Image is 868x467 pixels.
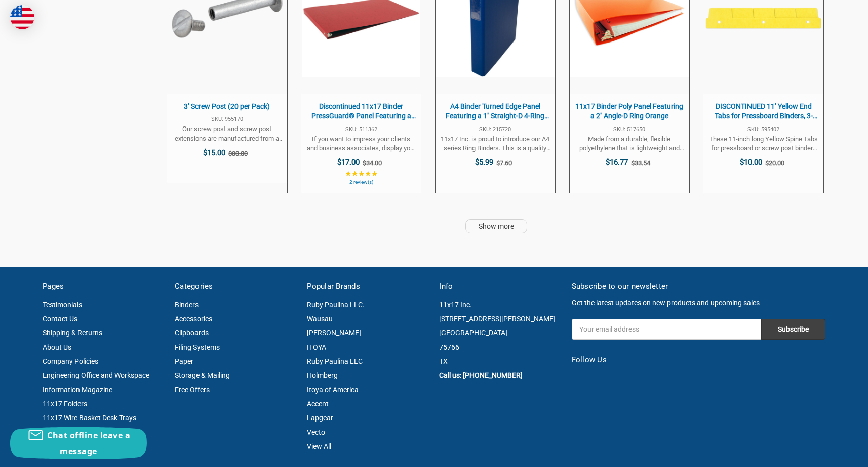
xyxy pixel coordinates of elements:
[572,298,825,308] p: Get the latest updates on new products and upcoming sales
[43,400,87,408] a: 11x17 Folders
[175,371,230,379] a: Storage & Mailing
[708,135,818,153] span: These 11-inch long Yellow Spine Tabs for pressboard or screw post binders help you quickly organi...
[306,135,416,153] span: If you want to impress your clients and business associates, display your proposal in this profes...
[439,281,561,292] h5: Info
[307,301,365,309] a: Ruby Paulina LLC.
[307,442,331,450] a: View All
[175,357,193,365] a: Paper
[307,414,333,422] a: Lapgear
[307,386,359,394] a: Itoya of America
[307,343,326,351] a: ITOYA
[572,281,825,292] h5: Subscribe to our newsletter
[496,159,512,167] span: $7.60
[172,116,282,122] span: SKU: 955170
[572,319,761,340] input: Your email address
[765,159,784,167] span: $20.00
[175,343,220,351] a: Filing Systems
[441,102,550,121] span: A4 Binder Turned Edge Panel Featuring a 1" Straight-D 4-Ring Blue
[575,102,684,121] span: 11x17 Binder Poly Panel Featuring a 2" Angle-D Ring Orange
[172,102,282,112] span: 3'' Screw Post (20 per Pack)
[761,319,825,340] input: Subscribe
[175,329,209,337] a: Clipboards
[363,159,382,167] span: $34.00
[43,371,149,394] a: Engineering Office and Workspace Information Magazine
[708,102,818,121] span: DISCONTINUED 11'' Yellow End Tabs for Pressboard Binders, 3-Hole 1/5 Cut. (20 per Package)
[10,427,147,459] button: Chat offline leave a message
[175,386,210,394] a: Free Offers
[307,371,338,379] a: Holmberg
[439,371,523,379] a: Call us: [PHONE_NUMBER]
[175,301,199,309] a: Binders
[10,5,34,29] img: duty and tax information for United States
[307,357,363,365] a: Ruby Paulina LLC
[345,169,378,178] span: ★★★★★
[307,281,428,292] h5: Popular Brands
[740,158,762,167] span: $10.00
[441,126,550,132] span: SKU: 215720
[43,281,164,292] h5: Pages
[228,150,248,157] span: $30.00
[572,354,825,366] h5: Follow Us
[575,135,684,153] span: Made from a durable, flexible polyethylene that is lightweight and goes just about anywhere. This...
[307,400,329,408] a: Accent
[306,180,416,185] span: 2 review(s)
[43,357,98,365] a: Company Policies
[203,148,225,157] span: $15.00
[43,315,77,323] a: Contact Us
[784,440,868,467] iframe: Google Customer Reviews
[307,315,333,323] a: Wausau
[172,124,282,143] span: Our screw post and screw post extensions are manufactured from a resilient aluminum. The screw po...
[175,315,212,323] a: Accessories
[306,126,416,132] span: SKU: 511362
[306,102,416,121] span: Discontinued 11x17 Binder PressGuard® Panel Featuring a 0.5" Round Ring Executive Red Includes 2 ...
[43,301,82,309] a: Testimonials
[43,329,102,337] a: Shipping & Returns
[631,159,650,167] span: $33.54
[307,329,361,337] a: [PERSON_NAME]
[43,414,136,422] a: 11x17 Wire Basket Desk Trays
[47,430,130,457] span: Chat offline leave a message
[465,219,527,233] a: Show more
[475,158,493,167] span: $5.99
[337,158,360,167] span: $17.00
[441,135,550,153] span: 11x17 Inc. is proud to introduce our A4 series Ring Binders. This is a quality product that you w...
[606,158,628,167] span: $16.77
[167,222,825,230] div: Pagination
[439,298,561,368] address: 11x17 Inc. [STREET_ADDRESS][PERSON_NAME] [GEOGRAPHIC_DATA] 75766 TX
[708,126,818,132] span: SKU: 595402
[575,126,684,132] span: SKU: 517650
[43,343,71,351] a: About Us
[175,281,296,292] h5: Categories
[307,428,325,436] a: Vecto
